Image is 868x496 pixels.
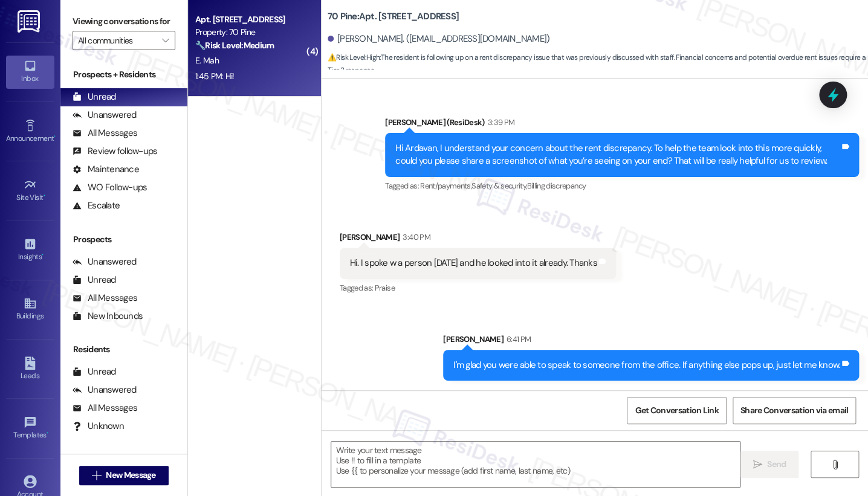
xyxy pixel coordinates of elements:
[753,460,762,469] i: 
[740,404,848,417] span: Share Conversation via email
[195,71,235,82] div: 1:45 PM: Hi!
[733,397,856,424] button: Share Conversation via email
[54,132,56,141] span: •
[526,181,586,191] span: Billing discrepancy
[350,257,597,269] div: Hi. I spoke w a person [DATE] and he looked into it already. Thanks
[92,471,101,480] i: 
[6,175,54,207] a: Site Visit •
[106,469,155,482] span: New Message
[73,199,120,212] div: Escalate
[385,177,859,195] div: Tagged as:
[195,40,274,51] strong: 🔧 Risk Level: Medium
[73,292,137,304] div: All Messages
[195,26,307,39] div: Property: 70 Pine
[328,51,868,77] span: : The resident is following up on a rent discrepancy issue that was previously discussed with sta...
[767,458,786,471] span: Send
[635,404,718,417] span: Get Conversation Link
[6,293,54,326] a: Buildings
[395,142,840,168] div: Hi Ardavan, I understand your concern about the rent discrepancy. To help the team look into this...
[73,310,143,323] div: New Inbounds
[328,33,550,45] div: [PERSON_NAME]. ([EMAIL_ADDRESS][DOMAIN_NAME])
[6,234,54,266] a: Insights •
[627,397,726,424] button: Get Conversation Link
[73,163,139,176] div: Maintenance
[79,466,169,485] button: New Message
[73,91,116,103] div: Unread
[60,233,187,246] div: Prospects
[60,68,187,81] div: Prospects + Residents
[18,10,42,33] img: ResiDesk Logo
[400,231,430,243] div: 3:40 PM
[385,116,859,133] div: [PERSON_NAME] (ResiDesk)
[6,412,54,445] a: Templates •
[740,451,799,478] button: Send
[73,181,147,194] div: WO Follow-ups
[73,256,137,268] div: Unanswered
[73,109,137,121] div: Unanswered
[420,181,471,191] span: Rent/payments ,
[42,251,44,259] span: •
[44,192,45,200] span: •
[6,353,54,385] a: Leads
[6,56,54,88] a: Inbox
[328,53,380,62] strong: ⚠️ Risk Level: High
[78,31,156,50] input: All communities
[471,181,526,191] span: Safety & security ,
[830,460,839,469] i: 
[73,12,175,31] label: Viewing conversations for
[162,36,169,45] i: 
[73,145,157,158] div: Review follow-ups
[453,359,840,372] div: I'm glad you were able to speak to someone from the office. If anything else pops up, just let me...
[73,384,137,396] div: Unanswered
[60,343,187,356] div: Residents
[375,283,395,293] span: Praise
[73,274,116,286] div: Unread
[328,10,459,23] b: 70 Pine: Apt. [STREET_ADDRESS]
[73,420,124,433] div: Unknown
[195,55,219,66] span: E. Mah
[504,333,531,346] div: 6:41 PM
[73,366,116,378] div: Unread
[443,333,859,350] div: [PERSON_NAME]
[195,13,307,26] div: Apt. [STREET_ADDRESS]
[340,231,617,248] div: [PERSON_NAME]
[485,116,514,129] div: 3:39 PM
[47,429,48,437] span: •
[340,279,617,297] div: Tagged as:
[73,127,137,140] div: All Messages
[73,402,137,414] div: All Messages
